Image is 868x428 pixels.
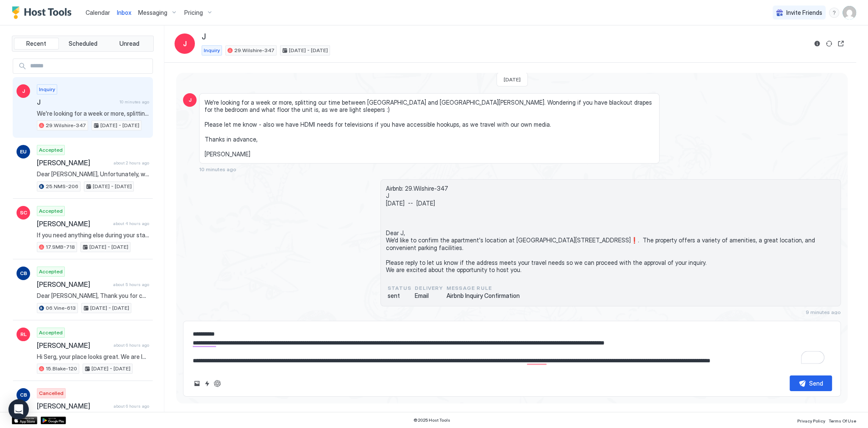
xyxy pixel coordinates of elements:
[234,47,275,54] span: 29.Wilshire-347
[12,417,37,424] a: App Store
[504,76,521,83] span: [DATE]
[183,39,187,49] span: J
[413,417,450,423] span: © 2025 Host Tools
[12,6,75,19] a: Host Tools Logo
[20,148,27,156] span: EU
[39,86,55,93] span: Inquiry
[388,292,411,300] span: sent
[113,221,149,226] span: about 4 hours ago
[27,59,153,73] input: Input Field
[829,416,856,425] a: Terms Of Use
[289,47,328,54] span: [DATE] - [DATE]
[37,341,110,350] span: [PERSON_NAME]
[117,9,131,16] span: Inbox
[138,9,167,17] span: Messaging
[446,284,520,292] span: Message Rule
[26,40,46,47] span: Recent
[37,170,149,178] span: Dear [PERSON_NAME], Unfortunately, we cannot store luggage at the apartment. However, you may use...
[86,9,110,16] span: Calendar
[46,304,76,312] span: 06.Vine-613
[22,87,25,95] span: J
[189,96,191,104] span: J
[37,98,116,106] span: J
[37,220,110,228] span: [PERSON_NAME]
[806,309,841,315] span: 9 minutes ago
[386,185,835,274] span: Airbnb: 29.Wilshire-347 J [DATE] -- [DATE] Dear J, We'd like to confirm the apartment's location ...
[69,40,97,47] span: Scheduled
[199,166,236,172] span: 10 minutes ago
[836,39,846,49] button: Open reservation
[204,47,220,54] span: Inquiry
[184,9,203,17] span: Pricing
[415,292,443,300] span: Email
[192,326,832,369] textarea: To enrich screen reader interactions, please activate Accessibility in Grammarly extension settings
[37,292,149,300] span: Dear [PERSON_NAME], Thank you for choosing to stay at our apartment. 📅 I’d like to confirm your r...
[39,389,64,397] span: Cancelled
[812,39,822,49] button: Reservation information
[202,378,212,389] button: Quick reply
[824,39,834,49] button: Sync reservation
[93,183,132,190] span: [DATE] - [DATE]
[46,183,78,190] span: 25.NMS-206
[12,36,154,52] div: tab-group
[14,38,59,50] button: Recent
[809,379,823,388] div: Send
[39,329,63,336] span: Accepted
[46,243,75,251] span: 17.SMB-718
[113,282,149,287] span: about 5 hours ago
[790,375,832,391] button: Send
[8,399,29,420] div: Open Intercom Messenger
[46,122,86,129] span: 29.Wilshire-347
[829,8,839,18] div: menu
[100,122,139,129] span: [DATE] - [DATE]
[446,292,520,300] span: Airbnb Inquiry Confirmation
[37,158,110,167] span: [PERSON_NAME]
[37,110,149,117] span: We're looking for a week or more, splitting our time between [GEOGRAPHIC_DATA] and [GEOGRAPHIC_DA...
[86,8,110,17] a: Calendar
[114,160,149,166] span: about 2 hours ago
[797,418,825,423] span: Privacy Policy
[119,99,149,105] span: 10 minutes ago
[46,365,77,372] span: 15.Blake-120
[192,378,202,389] button: Upload image
[90,304,129,312] span: [DATE] - [DATE]
[119,40,139,47] span: Unread
[20,209,27,217] span: SC
[39,268,63,275] span: Accepted
[786,9,822,17] span: Invite Friends
[843,6,856,19] div: User profile
[37,402,110,410] span: [PERSON_NAME]
[39,207,63,215] span: Accepted
[37,231,149,239] span: If you need anything else during your stay, just let us know!
[415,284,443,292] span: Delivery
[114,342,149,348] span: about 6 hours ago
[20,270,27,277] span: CB
[61,38,105,50] button: Scheduled
[37,353,149,361] span: Hi Serg, your place looks great. We are looking forward to our visit. [PERSON_NAME]
[92,365,130,372] span: [DATE] - [DATE]
[797,416,825,425] a: Privacy Policy
[212,378,222,389] button: ChatGPT Auto Reply
[205,99,654,158] span: We're looking for a week or more, splitting our time between [GEOGRAPHIC_DATA] and [GEOGRAPHIC_DA...
[89,243,128,251] span: [DATE] - [DATE]
[107,38,152,50] button: Unread
[114,403,149,409] span: about 6 hours ago
[20,331,27,338] span: RL
[117,8,131,17] a: Inbox
[39,146,63,154] span: Accepted
[388,284,411,292] span: status
[202,32,206,42] span: J
[37,280,110,289] span: [PERSON_NAME]
[20,391,27,399] span: CB
[829,418,856,423] span: Terms Of Use
[41,417,66,424] a: Google Play Store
